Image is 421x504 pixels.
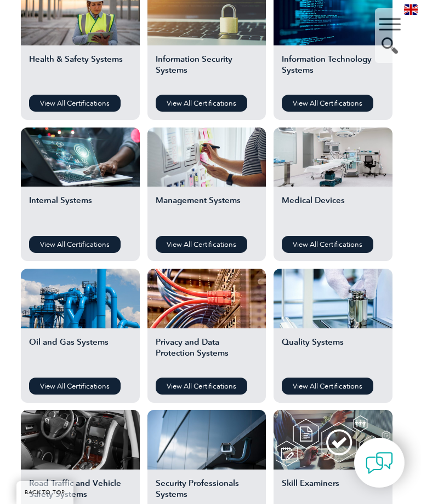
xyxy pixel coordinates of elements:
[156,378,247,395] a: View All Certifications
[156,95,247,112] a: View All Certifications
[29,337,132,369] h2: Oil and Gas Systems
[282,337,384,369] h2: Quality Systems
[282,378,373,395] a: View All Certifications
[366,449,393,477] img: contact-chat.png
[282,54,384,86] h2: Information Technology Systems
[29,54,132,86] h2: Health & Safety Systems
[156,337,258,369] h2: Privacy and Data Protection Systems
[404,4,418,15] img: en
[29,378,121,395] a: View All Certifications
[29,195,132,228] h2: Internal Systems
[156,54,258,86] h2: Information Security Systems
[16,481,73,504] a: BACK TO TOP
[29,95,121,112] a: View All Certifications
[156,195,258,228] h2: Management Systems
[282,236,373,253] a: View All Certifications
[282,195,384,228] h2: Medical Devices
[282,95,373,112] a: View All Certifications
[29,236,121,253] a: View All Certifications
[156,236,247,253] a: View All Certifications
